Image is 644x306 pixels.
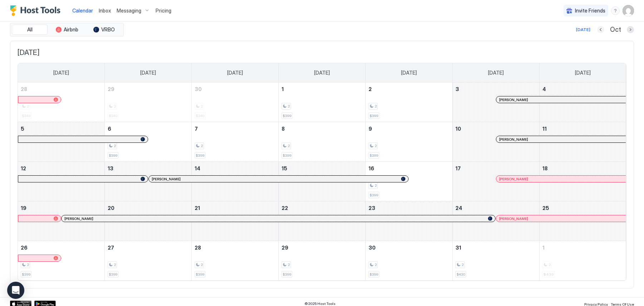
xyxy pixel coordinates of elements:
[99,7,111,14] span: Inbox
[499,97,528,102] span: [PERSON_NAME]
[369,165,374,171] span: 16
[109,153,117,158] span: $399
[133,63,163,82] a: Monday
[499,177,623,181] div: [PERSON_NAME]
[282,126,285,132] span: 8
[22,272,30,277] span: $399
[370,153,378,158] span: $399
[457,272,465,277] span: $430
[105,201,191,215] a: October 20, 2025
[18,122,104,135] a: October 5, 2025
[152,177,181,181] span: [PERSON_NAME]
[86,25,122,35] button: VRBO
[21,245,28,251] span: 26
[114,144,116,148] span: 2
[108,245,114,251] span: 27
[575,70,591,76] span: [DATE]
[192,122,278,135] a: October 7, 2025
[455,205,462,211] span: 24
[279,82,365,96] a: October 1, 2025
[540,241,626,254] a: November 1, 2025
[279,201,365,215] a: October 22, 2025
[452,122,539,162] td: October 10, 2025
[282,245,288,251] span: 29
[18,241,105,281] td: October 26, 2025
[540,122,626,135] a: October 11, 2025
[488,70,504,76] span: [DATE]
[370,193,378,197] span: $399
[282,165,287,171] span: 15
[140,70,156,76] span: [DATE]
[99,7,111,14] a: Inbox
[46,63,76,82] a: Sunday
[369,205,375,211] span: 23
[72,7,93,14] a: Calendar
[108,205,114,211] span: 20
[288,144,290,148] span: 2
[575,25,591,34] button: [DATE]
[108,86,114,92] span: 29
[227,70,243,76] span: [DATE]
[365,201,452,241] td: October 23, 2025
[201,262,203,267] span: 2
[365,122,452,162] td: October 9, 2025
[18,162,104,175] a: October 12, 2025
[192,241,278,254] a: October 28, 2025
[196,272,204,277] span: $399
[568,63,598,82] a: Saturday
[453,82,539,96] a: October 3, 2025
[283,153,291,158] span: $399
[279,162,365,175] a: October 15, 2025
[375,144,377,148] span: 2
[452,82,539,122] td: October 3, 2025
[455,165,461,171] span: 17
[108,165,113,171] span: 13
[105,82,192,122] td: September 29, 2025
[279,241,365,254] a: October 29, 2025
[369,245,376,251] span: 30
[282,205,288,211] span: 22
[499,97,623,102] div: [PERSON_NAME]
[192,162,279,201] td: October 14, 2025
[597,26,604,33] button: Previous month
[366,241,452,254] a: October 30, 2025
[481,63,511,82] a: Friday
[105,162,192,201] td: October 13, 2025
[105,82,191,96] a: September 29, 2025
[18,82,104,96] a: September 28, 2025
[64,26,78,33] span: Airbnb
[192,82,279,122] td: September 30, 2025
[105,241,191,254] a: October 27, 2025
[279,82,366,122] td: October 1, 2025
[375,104,377,109] span: 2
[455,126,461,132] span: 10
[192,241,279,281] td: October 28, 2025
[18,241,104,254] a: October 26, 2025
[12,25,48,35] button: All
[453,241,539,254] a: October 31, 2025
[10,5,64,16] a: Host Tools Logo
[21,205,26,211] span: 19
[10,23,124,36] div: tab-group
[196,153,204,158] span: $399
[192,82,278,96] a: September 30, 2025
[279,162,366,201] td: October 15, 2025
[18,201,105,241] td: October 19, 2025
[192,201,279,241] td: October 21, 2025
[539,122,626,162] td: October 11, 2025
[576,26,590,33] div: [DATE]
[156,7,171,14] span: Pricing
[201,144,203,148] span: 2
[49,25,85,35] button: Airbnb
[307,63,337,82] a: Wednesday
[105,122,192,162] td: October 6, 2025
[365,82,452,122] td: October 2, 2025
[283,272,291,277] span: $399
[195,126,198,132] span: 7
[18,48,626,57] span: [DATE]
[18,82,105,122] td: September 28, 2025
[369,126,372,132] span: 9
[288,104,290,109] span: 2
[542,126,547,132] span: 11
[283,114,291,118] span: $399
